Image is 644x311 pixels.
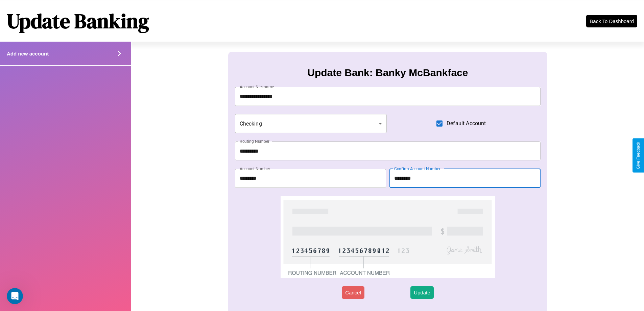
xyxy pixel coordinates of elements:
label: Confirm Account Number [394,166,440,172]
img: check [281,196,495,278]
iframe: Intercom live chat [7,288,23,304]
button: Update [410,286,433,299]
label: Routing Number [240,138,269,144]
h3: Update Bank: Banky McBankface [307,67,468,79]
h4: Add new account [7,51,49,57]
button: Back To Dashboard [586,15,637,27]
button: Cancel [342,286,364,299]
div: Checking [235,114,387,133]
div: Give Feedback [636,142,641,169]
span: Default Account [447,119,486,128]
label: Account Nickname [240,84,274,90]
label: Account Number [240,166,270,172]
h1: Update Banking [7,7,149,35]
